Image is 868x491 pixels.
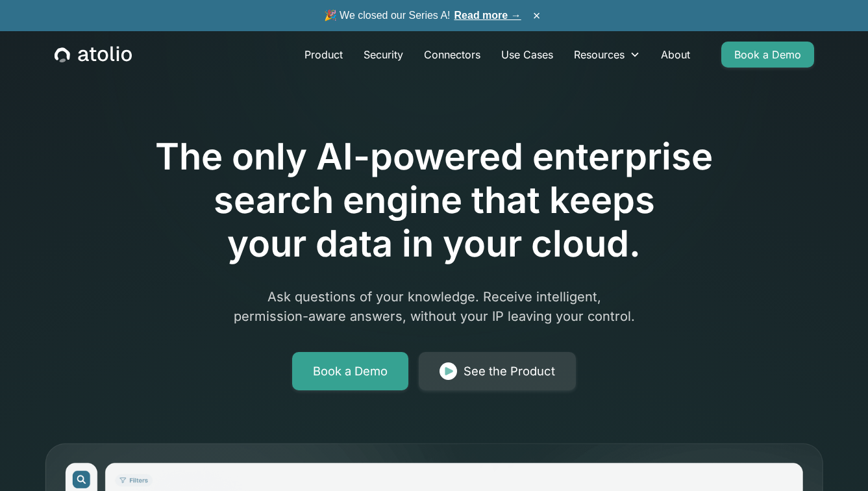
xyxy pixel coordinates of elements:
[353,42,414,68] a: Security
[529,8,545,23] button: ×
[102,135,767,266] h1: The only AI-powered enterprise search engine that keeps your data in your cloud.
[294,42,353,68] a: Product
[464,362,555,381] div: See the Product
[324,8,521,23] span: 🎉 We closed our Series A!
[651,42,701,68] a: About
[491,42,564,68] a: Use Cases
[292,352,408,391] a: Book a Demo
[185,287,684,326] p: Ask questions of your knowledge. Receive intelligent, permission-aware answers, without your IP l...
[574,47,625,62] div: Resources
[419,352,576,391] a: See the Product
[721,42,814,68] a: Book a Demo
[55,46,132,63] a: home
[564,42,651,68] div: Resources
[414,42,491,68] a: Connectors
[454,10,521,21] a: Read more →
